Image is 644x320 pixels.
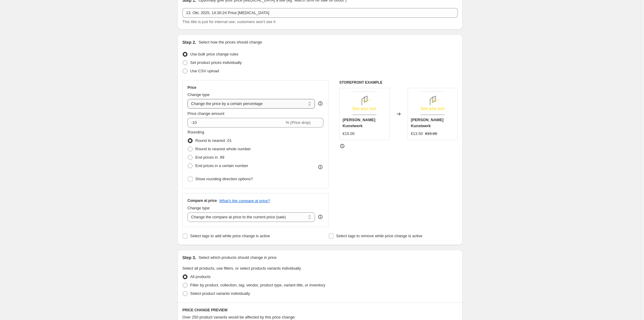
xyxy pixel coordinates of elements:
[187,111,224,116] span: Price change amount
[190,234,270,238] span: Select tags to add while price change is active
[195,155,224,160] span: End prices in .99
[182,39,196,45] h2: Step 2.
[182,19,275,24] span: This title is just for internal use, customers won't see it
[182,8,458,18] input: 30% off holiday sale
[195,177,253,181] span: Show rounding direction options?
[421,91,445,115] img: img_80x.png
[187,206,210,210] span: Change type
[343,131,355,137] div: €15.00
[219,199,270,203] button: What's the compare at price?
[195,163,248,168] span: End prices in a certain number
[190,291,250,296] span: Select product variants individually
[199,255,277,261] p: Select which products should change in price
[187,198,217,203] h3: Compare at price
[187,85,196,90] h3: Price
[339,80,458,85] h6: STOREFRONT EXAMPLE
[182,308,458,313] h6: PRICE CHANGE PREVIEW
[187,118,284,127] input: -15
[182,315,296,319] span: Over 250 product variants would be affected by this price change:
[190,274,211,279] span: All products
[336,234,423,238] span: Select tags to remove while price change is active
[190,283,325,287] span: Filter by product, collection, tag, vendor, product type, variant title, or inventory
[317,100,323,106] div: help
[343,118,375,128] span: [PERSON_NAME] Kunstwerk
[190,69,219,73] span: Use CSV upload
[317,214,323,220] div: help
[286,120,310,125] span: % (Price drop)
[187,130,204,134] span: Rounding
[195,147,251,151] span: Round to nearest whole number
[352,91,376,115] img: img_80x.png
[411,118,444,128] span: [PERSON_NAME] Kunstwerk
[187,92,210,97] span: Change type
[195,138,232,143] span: Round to nearest .01
[411,131,423,137] div: €13.50
[182,266,301,271] span: Select all products, use filters, or select products variants individually
[190,52,238,56] span: Use bulk price change rules
[190,60,242,65] span: Set product prices individually
[199,39,262,45] p: Select how the prices should change
[182,255,196,261] h2: Step 3.
[425,131,437,137] strike: €15.00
